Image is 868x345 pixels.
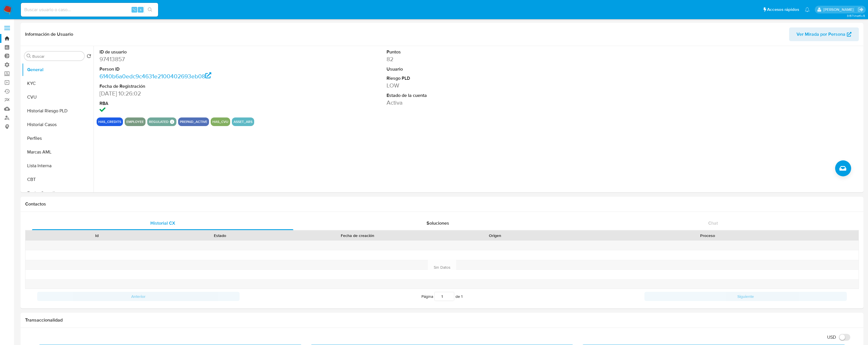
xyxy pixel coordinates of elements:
[98,121,121,123] button: has_credits
[163,233,278,238] div: Estado
[22,77,93,90] button: KYC
[234,121,252,123] button: asset_ars
[22,131,93,145] button: Perfiles
[149,121,169,123] button: regulated
[387,49,572,55] dt: Puntos
[32,54,82,59] input: Buscar
[25,31,73,37] h1: Información de Usuario
[387,81,572,89] dd: LOW
[150,220,175,226] span: Historial CX
[22,63,93,77] button: General
[708,220,718,226] span: Chat
[858,7,864,13] a: Salir
[25,317,859,323] h1: Transaccionalidad
[140,7,142,12] span: s
[797,27,845,41] span: Ver Mirada por Persona
[387,99,572,107] dd: Activa
[22,145,93,159] button: Marcas AML
[22,118,93,131] button: Historial Casos
[22,90,93,104] button: CVU
[823,7,856,12] p: federico.luaces@mercadolibre.com
[99,72,211,80] a: 6140b6a0edc9c4631e2100402693eb08
[767,7,799,13] span: Accesos rápidos
[387,55,572,63] dd: 82
[25,201,859,207] h1: Contactos
[126,121,144,123] button: employee
[644,292,847,301] button: Siguiente
[561,233,855,238] div: Proceso
[387,92,572,99] dt: Estado de la cuenta
[87,54,91,60] button: Volver al orden por defecto
[99,55,285,63] dd: 97413857
[39,233,155,238] div: Id
[212,121,228,123] button: has_cvu
[789,27,859,41] button: Ver Mirada por Persona
[99,66,285,72] dt: Person ID
[387,66,572,72] dt: Usuario
[421,292,463,301] span: Página de
[387,75,572,81] dt: Riesgo PLD
[437,233,553,238] div: Origen
[99,100,285,107] dt: RBA
[22,104,93,118] button: Historial Riesgo PLD
[99,89,285,97] dd: [DATE] 10:26:02
[99,49,285,55] dt: ID de usuario
[805,7,810,12] a: Notificaciones
[461,294,463,299] span: 1
[144,6,156,14] button: search-icon
[132,7,136,12] span: ⌥
[286,233,429,238] div: Fecha de creación
[21,6,158,13] input: Buscar usuario o caso...
[427,220,449,226] span: Soluciones
[27,54,31,58] button: Buscar
[99,83,285,89] dt: Fecha de Registración
[37,292,240,301] button: Anterior
[22,186,93,200] button: Fecha Compliant
[22,173,93,186] button: CBT
[180,121,207,123] button: prepaid_active
[22,159,93,173] button: Lista Interna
